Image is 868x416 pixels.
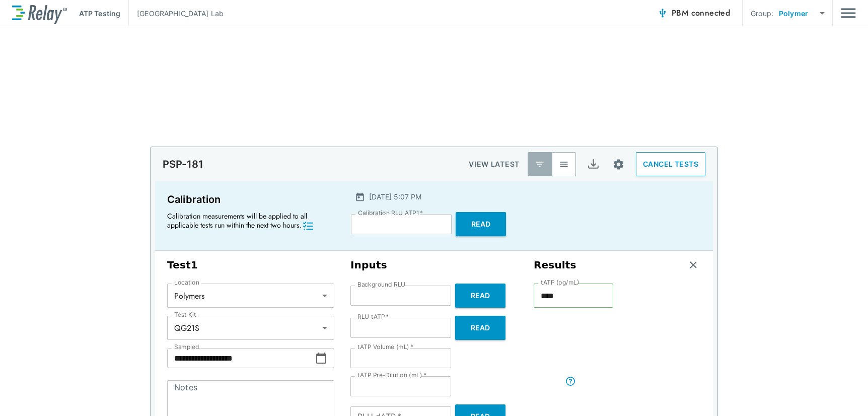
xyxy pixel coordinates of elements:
[174,279,199,286] label: Location
[455,316,505,340] button: Read
[456,212,506,236] button: Read
[841,4,856,23] img: Drawer Icon
[79,8,120,19] p: ATP Testing
[587,158,600,171] img: Export Icon
[658,8,668,18] img: Connected Icon
[672,6,730,20] span: PBM
[469,158,520,170] p: VIEW LATEST
[358,210,423,217] label: Calibration RLU ATP1
[355,192,365,202] img: Calender Icon
[636,152,705,176] button: CANCEL TESTS
[841,4,856,23] button: Main menu
[174,343,199,351] label: Sampled
[167,318,334,338] div: QG21S
[559,159,569,169] img: View All
[167,259,334,271] h3: Test 1
[350,259,518,271] h3: Inputs
[455,284,505,308] button: Read
[691,7,731,19] span: connected
[167,212,328,230] p: Calibration measurements will be applied to all applicable tests run within the next two hours.
[167,191,333,207] p: Calibration
[541,279,580,286] label: tATP (pg/mL)
[167,286,334,306] div: Polymers
[688,260,698,270] img: Remove
[705,386,858,408] iframe: Resource center
[167,348,315,368] input: Choose date, selected date is Oct 1, 2025
[535,159,545,169] img: Latest
[605,151,632,178] button: Site setup
[612,158,625,171] img: Settings Icon
[357,343,413,351] label: tATP Volume (mL)
[174,311,196,318] label: Test Kit
[581,152,605,176] button: Export
[137,8,224,19] p: [GEOGRAPHIC_DATA] Lab
[12,3,67,24] img: LuminUltra Relay
[369,191,421,202] p: [DATE] 5:07 PM
[357,313,389,320] label: RLU tATP
[357,281,405,288] label: Background RLU
[654,3,734,23] button: PBM connected
[751,8,773,19] p: Group:
[357,372,426,379] label: tATP Pre-Dilution (mL)
[534,259,576,271] h3: Results
[163,158,203,170] p: PSP-181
